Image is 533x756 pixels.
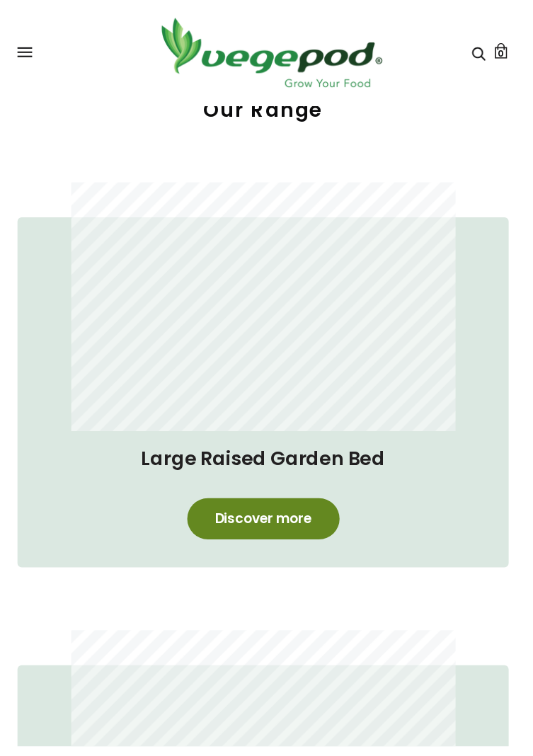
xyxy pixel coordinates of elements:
h4: Large Raised Garden Bed [32,451,501,479]
h2: Our Range [18,101,515,121]
span: 0 [505,47,511,61]
a: Discover more [190,505,344,546]
a: Cart [500,44,515,59]
img: Vegepod [151,14,399,93]
a: Search [478,46,492,61]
